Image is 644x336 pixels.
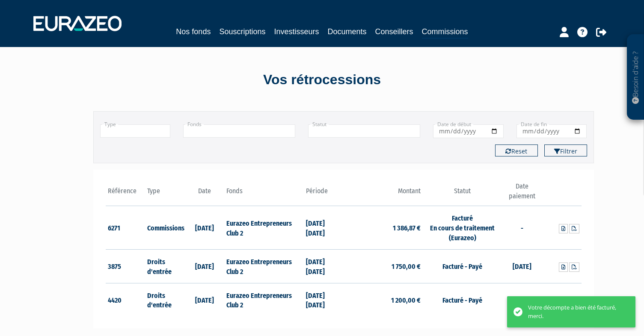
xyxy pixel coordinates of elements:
td: [DATE] [502,249,542,283]
a: Conseillers [375,26,413,38]
div: Votre décompte a bien été facturé, merci. [528,304,623,320]
a: Investisseurs [274,26,319,38]
button: Reset [495,144,538,156]
a: Nos fonds [176,26,211,38]
td: 6271 [106,206,145,250]
img: 1732889491-logotype_eurazeo_blanc_rvb.png [33,16,122,31]
th: Date paiement [502,182,542,206]
td: [DATE] [185,283,225,316]
a: Documents [328,26,367,38]
div: Vos rétrocessions [78,70,566,90]
td: [DATE] [502,283,542,316]
a: Souscriptions [219,26,265,38]
th: Date [185,182,225,206]
td: [DATE] [DATE] [304,283,344,316]
p: Besoin d'aide ? [631,39,641,116]
th: Montant [344,182,423,206]
td: Facturé - Payé [423,249,502,283]
td: Droits d'entrée [145,283,185,316]
td: 1 200,00 € [344,283,423,316]
td: Droits d'entrée [145,249,185,283]
td: 4420 [106,283,145,316]
td: 1 750,00 € [344,249,423,283]
td: 3875 [106,249,145,283]
td: Commissions [145,206,185,250]
td: Eurazeo Entrepreneurs Club 2 [224,283,303,316]
td: Facturé En cours de traitement (Eurazeo) [423,206,502,250]
th: Période [304,182,344,206]
td: [DATE] [185,206,225,250]
td: Facturé - Payé [423,283,502,316]
button: Filtrer [544,144,587,156]
th: Référence [106,182,145,206]
th: Statut [423,182,502,206]
td: Eurazeo Entrepreneurs Club 2 [224,249,303,283]
td: 1 386,87 € [344,206,423,250]
td: Eurazeo Entrepreneurs Club 2 [224,206,303,250]
a: Commissions [422,26,468,39]
td: [DATE] [DATE] [304,206,344,250]
td: [DATE] [DATE] [304,249,344,283]
th: Type [145,182,185,206]
td: [DATE] [185,249,225,283]
td: - [502,206,542,250]
th: Fonds [224,182,303,206]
